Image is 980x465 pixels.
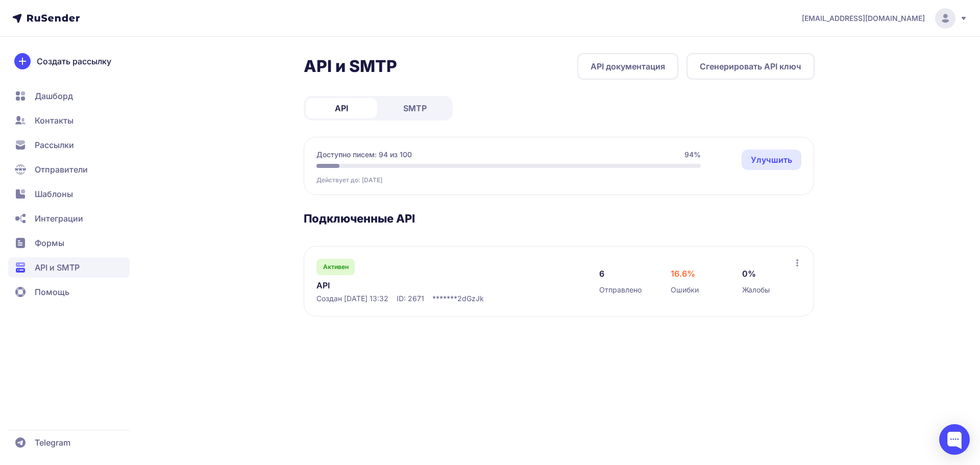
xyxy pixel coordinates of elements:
h3: Подключенные API [304,211,815,226]
span: Формы [35,237,64,249]
span: Шаблоны [35,188,73,200]
span: Контакты [35,114,73,127]
span: Telegram [35,436,70,449]
span: 6 [599,267,604,280]
span: 16.6% [671,267,695,280]
span: Дашборд [35,90,73,102]
span: 0% [742,267,756,280]
a: API документация [577,53,678,80]
span: API [335,102,348,114]
a: API [306,98,377,118]
a: SMTP [379,98,451,118]
span: Активен [323,263,349,271]
span: ID: 2671 [397,293,424,304]
span: Создан [DATE] 13:32 [316,293,388,304]
span: Доступно писем: 94 из 100 [316,150,412,160]
span: Создать рассылку [37,55,111,67]
span: Рассылки [35,139,74,151]
span: [EMAIL_ADDRESS][DOMAIN_NAME] [802,13,925,23]
a: Улучшить [742,150,801,170]
span: Отправлено [599,285,642,295]
span: API и SMTP [35,261,80,274]
button: Сгенерировать API ключ [687,53,815,80]
span: Жалобы [742,285,770,295]
a: Telegram [8,432,130,453]
h2: API и SMTP [304,56,397,77]
span: 94% [684,150,701,160]
span: Действует до: [DATE] [316,176,382,184]
span: SMTP [403,102,427,114]
span: Интеграции [35,212,83,225]
a: API [316,279,526,291]
span: Помощь [35,286,69,298]
span: Ошибки [671,285,699,295]
span: Отправители [35,163,88,176]
span: 2dGzJk [457,293,484,304]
